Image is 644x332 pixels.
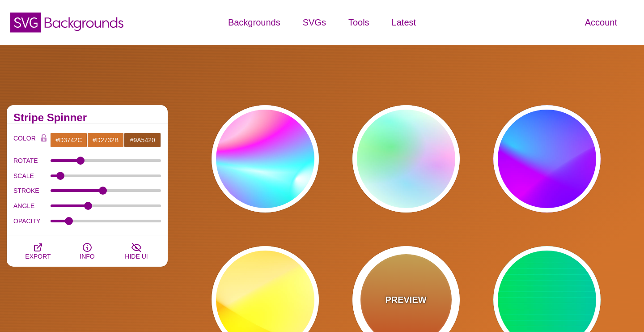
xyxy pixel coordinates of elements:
span: EXPORT [25,253,51,260]
span: INFO [80,253,94,260]
label: SCALE [13,170,51,182]
label: ANGLE [13,200,51,212]
label: OPACITY [13,215,51,227]
a: Backgrounds [217,9,292,36]
button: gradient shapes divide into blue and purple sections [493,105,601,213]
button: EXPORT [13,235,63,267]
a: Account [574,9,628,36]
span: HIDE UI [125,253,148,260]
h2: Stripe Spinner [13,114,161,121]
button: Color Lock [37,132,51,145]
label: STROKE [13,185,51,196]
button: HIDE UI [112,235,161,267]
p: PREVIEW [385,293,426,306]
button: colorful radial mesh gradient rainbow [212,105,319,213]
a: SVGs [292,9,337,36]
button: soft blurred gradient with blue green and pink [352,105,460,213]
label: ROTATE [13,155,51,166]
button: INFO [63,235,112,267]
a: Tools [337,9,381,36]
a: Latest [381,9,427,36]
label: COLOR [13,132,37,148]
